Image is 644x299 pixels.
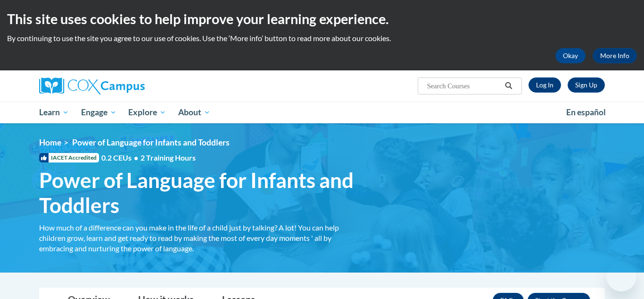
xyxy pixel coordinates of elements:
span: 2 Training Hours [140,153,196,162]
img: Cox Campus [39,77,145,94]
a: More Info [593,48,637,63]
a: About [172,102,216,123]
a: Explore [122,102,172,123]
span: About [178,107,210,118]
a: Engage [75,102,123,123]
span: Power of Language for Infants and Toddlers [39,168,364,218]
span: 0.2 CEUs [101,153,196,163]
span: Explore [128,107,166,118]
div: How much of a difference can you make in the life of a child just by talking? A lot! You can help... [39,222,364,254]
a: Log In [528,77,561,93]
span: Power of Language for Infants and Toddlers [72,137,230,147]
button: Search [502,80,516,92]
a: Home [39,137,61,147]
a: En español [560,103,612,122]
a: Register [568,77,605,93]
div: Main menu [25,102,619,123]
span: En español [566,107,606,117]
p: By continuing to use the site you agree to our use of cookies. Use the ‘More info’ button to read... [7,33,637,43]
span: • [134,153,138,162]
a: Cox Campus [39,77,218,94]
iframe: Button to launch messaging window [606,261,636,291]
h2: This site uses cookies to help improve your learning experience. [7,9,637,28]
span: Engage [81,107,116,118]
input: Search Courses [426,80,502,92]
button: Okay [555,48,586,63]
span: Learn [39,107,69,118]
span: IACET Accredited [39,153,99,162]
a: Learn [33,102,75,123]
